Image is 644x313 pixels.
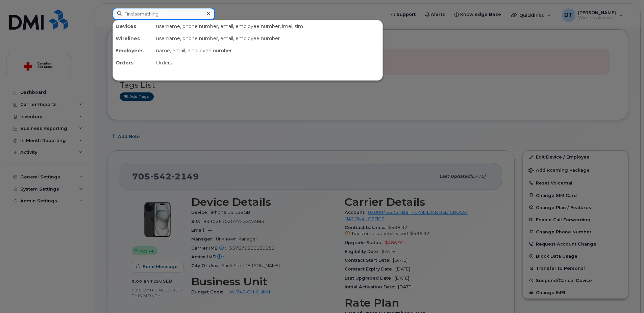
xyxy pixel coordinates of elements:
div: Orders [153,57,382,69]
div: Orders [113,57,153,69]
div: Employees [113,45,153,57]
div: name, email, employee number [153,45,382,57]
div: Devices [113,20,153,32]
input: Find something... [113,8,215,20]
div: username, phone number, email, employee number, imei, sim [153,20,382,32]
div: username, phone number, email, employee number [153,32,382,45]
div: Wirelines [113,32,153,45]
